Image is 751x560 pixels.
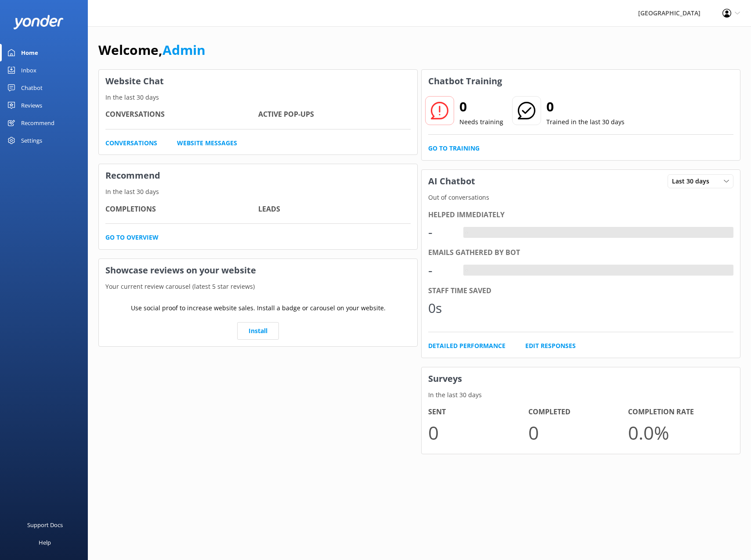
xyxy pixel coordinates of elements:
[177,138,237,148] a: Website Messages
[237,322,279,340] a: Install
[21,61,36,79] div: Inbox
[672,176,715,186] span: Last 30 days
[422,70,509,93] h3: Chatbot Training
[258,204,411,215] h4: Leads
[428,222,455,243] div: -
[546,96,625,117] h2: 0
[162,41,206,59] a: Admin
[105,109,258,120] h4: Conversations
[99,164,417,187] h3: Recommend
[21,114,54,132] div: Recommend
[21,97,42,114] div: Reviews
[105,138,157,148] a: Conversations
[459,117,503,127] p: Needs training
[428,260,455,281] div: -
[463,265,470,276] div: -
[39,534,51,551] div: Help
[628,406,728,418] h4: Completion Rate
[105,204,258,215] h4: Completions
[105,233,159,242] a: Go to overview
[422,170,482,193] h3: AI Chatbot
[428,285,733,297] div: Staff time saved
[21,79,43,97] div: Chatbot
[525,341,576,351] a: Edit Responses
[546,117,625,127] p: Trained in the last 30 days
[428,418,528,447] p: 0
[428,406,528,418] h4: Sent
[528,406,628,418] h4: Completed
[131,303,386,313] p: Use social proof to increase website sales. Install a badge or carousel on your website.
[428,209,733,221] div: Helped immediately
[21,132,42,149] div: Settings
[99,259,417,282] h3: Showcase reviews on your website
[13,15,64,29] img: yonder-white-logo.png
[463,227,470,238] div: -
[258,109,411,120] h4: Active Pop-ups
[528,418,628,447] p: 0
[99,282,417,291] p: Your current review carousel (latest 5 star reviews)
[428,298,455,319] div: 0s
[422,367,740,390] h3: Surveys
[428,247,733,258] div: Emails gathered by bot
[99,93,417,102] p: In the last 30 days
[21,44,38,61] div: Home
[459,96,503,117] h2: 0
[99,70,417,93] h3: Website Chat
[27,516,63,534] div: Support Docs
[422,193,740,202] p: Out of conversations
[428,341,505,351] a: Detailed Performance
[99,187,417,197] p: In the last 30 days
[428,144,480,153] a: Go to Training
[422,390,740,400] p: In the last 30 days
[98,39,206,61] h1: Welcome,
[628,418,728,447] p: 0.0 %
